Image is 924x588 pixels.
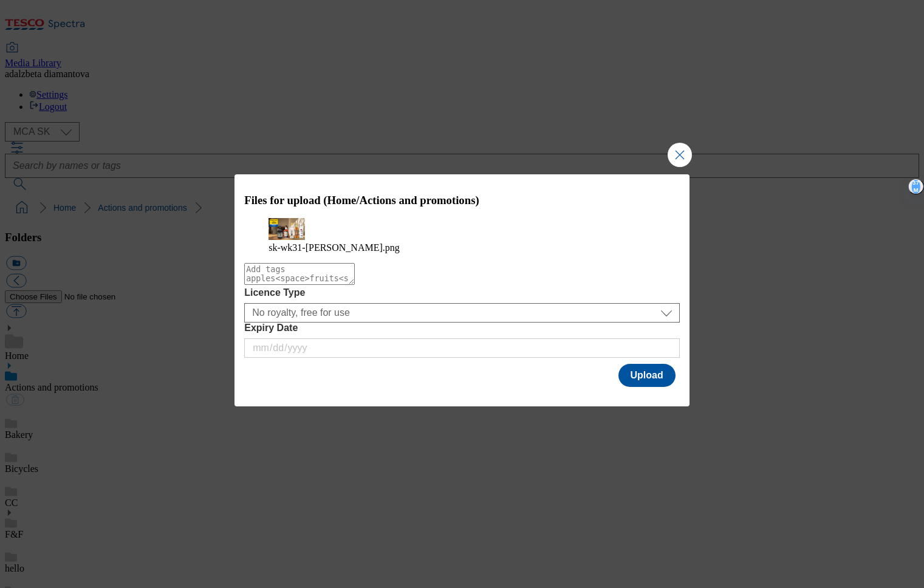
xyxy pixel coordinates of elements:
button: Close Modal [668,143,692,167]
img: preview [269,218,305,240]
h3: Files for upload (Home/Actions and promotions) [244,194,680,207]
label: Expiry Date [244,323,680,333]
label: Licence Type [244,287,680,298]
div: Modal [234,174,690,407]
figcaption: sk-wk31-[PERSON_NAME].png [269,242,655,253]
button: Upload [618,364,676,387]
